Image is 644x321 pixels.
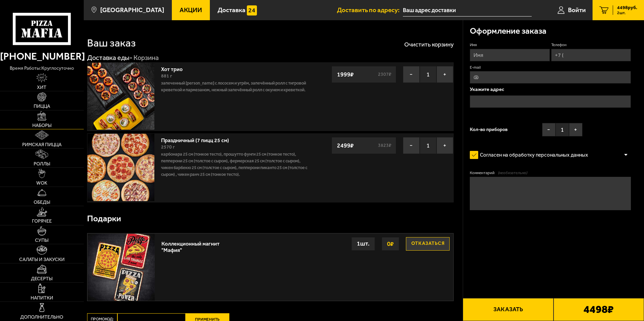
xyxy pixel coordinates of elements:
[32,123,51,128] span: Наборы
[385,237,395,250] strong: 0 ₽
[470,42,550,48] label: Имя
[19,257,65,262] span: Салаты и закуски
[470,27,546,35] h3: Оформление заказа
[37,85,46,90] span: Хит
[161,64,189,72] a: Хот трио
[403,137,420,154] button: −
[161,135,236,143] a: Праздничный (7 пицц 25 см)
[470,49,550,61] input: Имя
[542,123,556,136] button: −
[161,237,224,253] div: Коллекционный магнит "Мафия"
[34,162,50,166] span: Роллы
[470,87,631,92] p: Укажите адрес
[569,123,582,136] button: +
[470,170,631,176] label: Комментарий
[161,151,310,178] p: Карбонара 25 см (тонкое тесто), Прошутто Фунги 25 см (тонкое тесто), Пепперони 25 см (толстое с с...
[377,143,392,148] s: 3823 ₽
[31,277,52,281] span: Десерты
[134,54,159,62] div: Корзина
[617,11,637,15] span: 2 шт.
[551,49,631,61] input: +7 (
[470,71,631,84] input: @
[87,233,453,301] a: Коллекционный магнит "Мафия"Отказаться0₽1шт.
[36,181,47,186] span: WOK
[406,237,450,251] button: Отказаться
[335,139,355,152] strong: 2499 ₽
[437,137,453,154] button: +
[470,148,595,162] label: Согласен на обработку персональных данных
[161,144,175,150] span: 2570 г
[420,137,437,154] span: 1
[335,68,355,81] strong: 1999 ₽
[247,5,257,15] img: 15daf4d41897b9f0e9f617042186c801.svg
[583,304,614,315] b: 4498 ₽
[337,7,403,13] span: Доставить по адресу:
[403,66,420,83] button: −
[498,170,527,176] span: (необязательно)
[34,104,50,109] span: Пицца
[161,73,172,79] span: 881 г
[351,237,375,251] div: 1 шт.
[32,219,52,224] span: Горячее
[377,72,392,77] s: 2307 ₽
[161,80,310,93] p: Запеченный [PERSON_NAME] с лососем и угрём, Запечённый ролл с тигровой креветкой и пармезаном, Не...
[87,38,136,49] h1: Ваш заказ
[420,66,437,83] span: 1
[403,4,532,17] input: Ваш адрес доставки
[87,54,132,62] a: Доставка еды-
[551,42,631,48] label: Телефон
[87,215,121,223] h3: Подарки
[35,238,48,243] span: Супы
[180,7,202,13] span: Акции
[617,5,637,10] span: 4498 руб.
[437,66,453,83] button: +
[470,65,631,70] label: E-mail
[463,298,553,321] button: Заказать
[34,200,50,205] span: Обеды
[556,123,569,136] span: 1
[31,296,53,300] span: Напитки
[404,41,454,47] button: Очистить корзину
[218,7,245,13] span: Доставка
[470,127,507,132] span: Кол-во приборов
[568,7,586,13] span: Войти
[20,315,63,320] span: Дополнительно
[22,142,62,147] span: Римская пицца
[100,7,164,13] span: [GEOGRAPHIC_DATA]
